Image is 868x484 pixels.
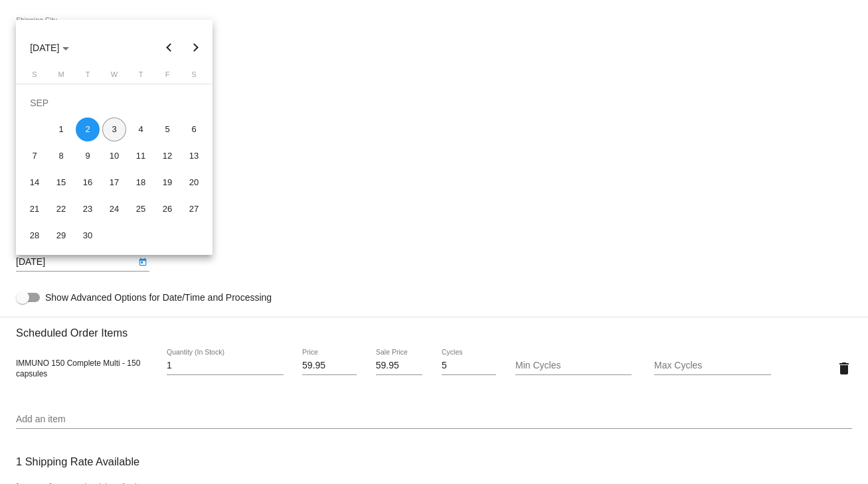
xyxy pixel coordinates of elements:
[101,169,128,196] td: September 17, 2025
[74,143,101,169] td: September 9, 2025
[182,197,206,221] div: 27
[49,224,73,248] div: 29
[155,144,179,168] div: 12
[48,143,74,169] td: September 8, 2025
[155,171,179,195] div: 19
[102,171,126,195] div: 17
[181,169,207,196] td: September 20, 2025
[48,169,74,196] td: September 15, 2025
[101,196,128,222] td: September 24, 2025
[128,143,154,169] td: September 11, 2025
[23,224,46,248] div: 28
[76,118,100,141] div: 2
[129,197,153,221] div: 25
[48,222,74,249] td: September 29, 2025
[48,116,74,143] td: September 1, 2025
[155,118,179,141] div: 5
[182,118,206,141] div: 6
[155,197,179,221] div: 26
[76,144,100,168] div: 9
[182,171,206,195] div: 20
[19,35,80,61] button: Choose month and year
[181,116,207,143] td: September 6, 2025
[49,197,73,221] div: 22
[49,118,73,141] div: 1
[30,42,69,53] span: [DATE]
[21,169,48,196] td: September 14, 2025
[129,144,153,168] div: 11
[74,116,101,143] td: September 2, 2025
[129,171,153,195] div: 18
[101,70,128,84] th: Wednesday
[21,196,48,222] td: September 21, 2025
[21,143,48,169] td: September 7, 2025
[23,197,46,221] div: 21
[154,196,181,222] td: September 26, 2025
[102,118,126,141] div: 3
[181,70,207,84] th: Saturday
[154,116,181,143] td: September 5, 2025
[74,169,101,196] td: September 16, 2025
[182,144,206,168] div: 13
[21,70,48,84] th: Sunday
[154,70,181,84] th: Friday
[128,196,154,222] td: September 25, 2025
[48,70,74,84] th: Monday
[156,35,183,61] button: Previous month
[74,70,101,84] th: Tuesday
[154,143,181,169] td: September 12, 2025
[101,143,128,169] td: September 10, 2025
[74,196,101,222] td: September 23, 2025
[128,169,154,196] td: September 18, 2025
[129,118,153,141] div: 4
[154,169,181,196] td: September 19, 2025
[183,35,209,61] button: Next month
[102,144,126,168] div: 10
[49,144,73,168] div: 8
[181,143,207,169] td: September 13, 2025
[101,116,128,143] td: September 3, 2025
[23,171,46,195] div: 14
[49,171,73,195] div: 15
[74,222,101,249] td: September 30, 2025
[128,70,154,84] th: Thursday
[102,197,126,221] div: 24
[128,116,154,143] td: September 4, 2025
[48,196,74,222] td: September 22, 2025
[76,197,100,221] div: 23
[21,90,207,116] td: SEP
[76,171,100,195] div: 16
[76,224,100,248] div: 30
[23,144,46,168] div: 7
[181,196,207,222] td: September 27, 2025
[21,222,48,249] td: September 28, 2025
